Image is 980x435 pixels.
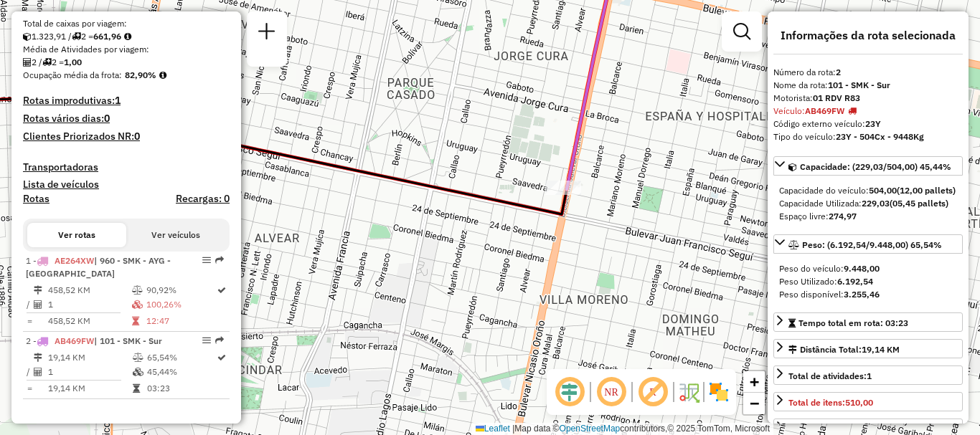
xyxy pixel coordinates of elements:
span: Total de atividades: [788,371,872,381]
strong: 23Y - 504Cx - 9448Kg [836,131,924,142]
strong: (05,45 pallets) [890,198,948,209]
span: Peso do veículo: [779,263,880,274]
td: 45,44% [146,365,216,379]
span: 19,14 KM [862,344,900,355]
a: Nova sessão e pesquisa [253,17,281,49]
em: Opções [202,256,211,264]
td: = [26,381,33,396]
span: | [512,424,514,434]
div: Distância Total: [788,343,900,356]
td: 19,14 KM [47,350,132,365]
img: Exibir/Ocultar setores [707,381,730,403]
strong: 504,00 [869,185,897,196]
strong: 0 [104,112,110,125]
strong: 9.448,00 [844,263,880,274]
h4: Lista de veículos [23,178,230,191]
a: OpenStreetMap [560,424,621,434]
td: 19,14 KM [47,381,132,396]
strong: 661,96 [93,31,121,42]
td: / [26,297,33,312]
i: Total de rotas [42,58,52,67]
i: Total de Atividades [34,300,42,309]
strong: (12,00 pallets) [897,185,956,196]
span: Exibir rótulo [636,375,670,409]
i: % de utilização da cubagem [132,300,143,309]
strong: 101 - SMK - Sur [828,80,890,90]
h4: Transportadoras [23,161,230,173]
img: Fluxo de ruas [677,381,700,403]
i: Distância Total [34,353,42,362]
i: Total de rotas [72,32,81,41]
td: 65,54% [146,350,216,365]
div: Nome da rota: [773,79,963,92]
i: Total de Atividades [34,368,42,376]
a: Peso: (6.192,54/9.448,00) 65,54% [773,234,963,254]
span: AE264XW [55,255,94,266]
div: Motorista: [773,92,963,105]
h4: Rotas improdutivas: [23,95,230,107]
div: Capacidade do veículo: [779,184,957,197]
div: Total de itens: [788,396,873,409]
div: Map data © contributors,© 2025 TomTom, Microsoft [472,423,773,435]
strong: 3.255,46 [844,289,880,300]
strong: 1 [115,94,121,107]
div: 1.323,91 / 2 = [23,30,230,43]
a: Rotas [23,193,50,205]
a: Tempo total em rota: 03:23 [773,312,963,332]
td: 458,52 KM [47,283,131,297]
strong: 229,03 [862,198,890,209]
i: Cubagem total roteirizado [23,32,32,41]
span: Ocultar deslocamento [552,375,587,409]
div: Espaço livre: [779,210,957,223]
span: Ocultar NR [594,375,628,409]
div: Peso: (6.192,54/9.448,00) 65,54% [773,257,963,307]
div: 2 / 2 = [23,56,230,69]
span: | 101 - SMK - Sur [94,335,162,346]
strong: 82,90% [125,70,156,80]
td: 1 [47,365,132,379]
span: AB469FW [55,335,94,346]
em: Opções [202,336,211,345]
a: Total de atividades:1 [773,365,963,385]
a: Zoom out [743,393,765,414]
strong: 01 RDV R83 [813,92,860,103]
td: 90,92% [146,283,216,297]
strong: 1,00 [64,57,82,67]
strong: 274,97 [829,211,857,221]
td: / [26,365,33,379]
div: Capacidade Utilizada: [779,197,957,210]
div: Tipo do veículo: [773,130,963,143]
i: Tempo total em rota [132,317,139,325]
td: 1 [47,297,131,312]
td: 458,52 KM [47,314,131,328]
div: Média de Atividades por viagem: [23,43,230,56]
em: Rota exportada [215,256,224,264]
i: % de utilização do peso [133,353,143,362]
h4: Clientes Priorizados NR: [23,130,230,143]
strong: 23Y [865,118,881,129]
a: Exibir filtros [727,17,756,46]
a: Zoom in [743,371,765,393]
div: Total de caixas por viagem: [23,17,230,30]
h4: Recargas: 0 [176,193,230,205]
i: Distância Total [34,286,42,295]
button: Ver veículos [126,223,225,247]
strong: 6.192,54 [837,276,873,287]
i: Tipo do veículo ou veículo exclusivo violado [848,107,857,115]
span: Tempo total em rota: 03:23 [798,317,908,328]
td: 100,26% [146,297,216,312]
strong: 510,00 [845,397,873,408]
span: 2 - [26,335,162,346]
em: Média calculada utilizando a maior ocupação (%Peso ou %Cubagem) de cada rota da sessão. Rotas cro... [159,71,166,80]
div: Peso Utilizado: [779,275,957,288]
em: Rota exportada [215,336,224,345]
span: 1 - [26,255,171,279]
i: % de utilização da cubagem [133,368,143,376]
span: − [750,394,759,412]
td: = [26,314,33,328]
td: 12:47 [146,314,216,328]
a: Total de itens:510,00 [773,392,963,411]
i: Tempo total em rota [133,384,140,393]
span: | 960 - SMK - AYG - [GEOGRAPHIC_DATA] [26,255,171,279]
div: Capacidade: (229,03/504,00) 45,44% [773,178,963,229]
